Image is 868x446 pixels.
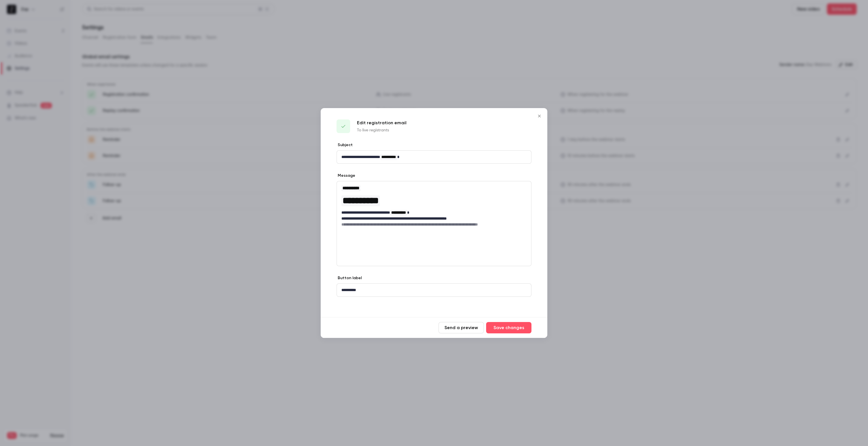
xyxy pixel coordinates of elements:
button: Save changes [486,322,531,333]
div: editor [337,181,531,231]
label: Button label [337,275,362,281]
div: editor [337,284,531,296]
div: editor [337,151,531,163]
button: Send a preview [439,322,484,333]
p: Edit registration email [357,119,407,126]
label: Message [337,173,355,178]
label: Subject [337,142,353,148]
button: Close [534,110,545,122]
p: To live registrants [357,127,407,133]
